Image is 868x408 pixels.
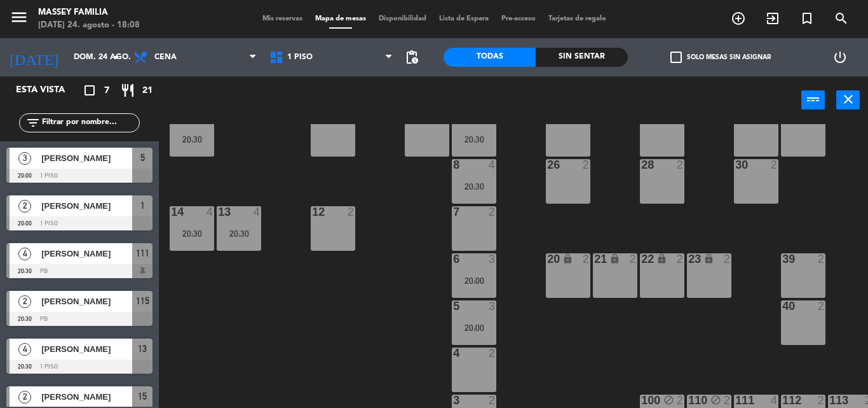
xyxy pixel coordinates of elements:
span: [PERSON_NAME] [41,390,132,404]
div: 29 [735,112,736,123]
div: 100 [641,395,642,406]
span: 2 [18,295,31,308]
div: 20:30 [217,229,261,238]
button: close [836,90,860,109]
i: arrow_drop_down [109,50,124,65]
div: 2 [771,159,778,171]
div: 2 [677,253,684,265]
span: Disponibilidad [372,15,433,22]
span: check_box_outline_blank [670,52,682,63]
div: 20:00 [452,323,496,332]
i: lock [656,253,667,264]
div: 20:30 [170,229,214,238]
span: 5 [140,150,145,165]
span: Mapa de mesas [309,15,372,22]
div: MASSEY FAMILIA [38,6,140,19]
i: close [841,92,856,107]
div: 3 [489,300,496,312]
i: menu [10,8,29,27]
span: [PERSON_NAME] [41,295,132,308]
span: 7 [104,83,109,98]
span: 3 [18,152,31,165]
div: 20:30 [452,182,496,191]
i: turned_in_not [799,11,815,26]
div: 4 [489,112,496,123]
span: Lista de Espera [433,15,495,22]
div: 4 [771,395,778,406]
span: 15 [138,389,147,404]
div: 2 [818,112,825,123]
div: 9 [453,112,454,123]
span: 2 [18,200,31,213]
i: restaurant [120,83,135,98]
div: 2 [207,112,214,123]
div: 8 [453,159,454,171]
div: 4 [254,206,261,218]
span: 4 [18,248,31,260]
span: [PERSON_NAME] [41,342,132,356]
div: 20:00 [452,276,496,285]
i: crop_square [82,83,97,98]
i: exit_to_app [765,11,780,26]
div: [DATE] 24. agosto - 18:08 [38,19,140,32]
div: Esta vista [6,83,92,98]
div: 14 [171,206,172,218]
div: 16 [312,112,313,123]
span: Tarjetas de regalo [542,15,613,22]
span: 115 [136,293,149,309]
div: 2 [724,253,731,265]
span: [PERSON_NAME] [41,199,132,213]
div: 2 [348,112,355,123]
span: Mis reservas [256,15,309,22]
span: Cena [154,53,177,62]
i: filter_list [25,115,41,130]
div: 2 [442,112,449,123]
div: 3 [489,253,496,265]
div: 2 [724,395,731,406]
div: 2 [677,112,684,123]
span: pending_actions [404,50,419,65]
div: 7 [453,206,454,218]
div: 21 [594,253,595,265]
div: 5 [453,300,454,312]
div: 2 [630,253,637,265]
div: 2 [677,159,684,171]
div: 10 [406,112,407,123]
div: 3 [453,395,454,406]
div: 2 [348,206,355,218]
span: 111 [136,246,149,261]
div: 2 [489,348,496,359]
div: 2 [771,112,778,123]
span: 1 [140,198,145,213]
i: power_settings_new [832,50,848,65]
span: [PERSON_NAME] [41,151,132,165]
span: 13 [138,341,147,356]
div: 22 [641,253,642,265]
i: lock [703,253,714,264]
div: 4 [489,159,496,171]
div: 27 [641,112,642,123]
div: 15 [171,112,172,123]
div: 30 [735,159,736,171]
div: 4 [207,206,214,218]
i: power_input [806,92,821,107]
div: 2 [583,253,590,265]
div: 6 [453,253,454,265]
input: Filtrar por nombre... [41,116,139,130]
label: Solo mesas sin asignar [670,52,771,63]
button: menu [10,8,29,31]
div: 12 [312,206,313,218]
div: 2 [489,395,496,406]
i: lock [609,253,620,264]
div: 2 [583,112,590,123]
div: 23 [688,253,689,265]
i: block [663,395,674,405]
div: 2 [677,395,684,406]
